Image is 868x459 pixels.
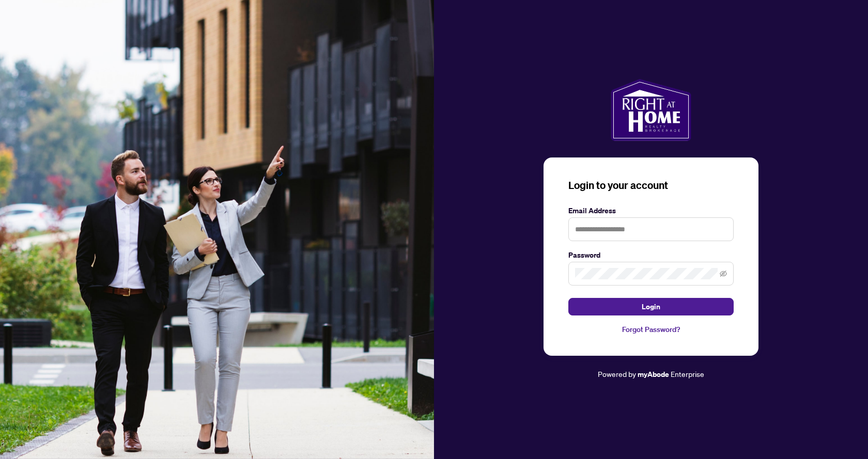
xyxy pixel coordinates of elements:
[671,369,704,378] span: Enterprise
[568,205,734,216] label: Email Address
[568,178,734,193] h3: Login to your account
[638,369,669,380] a: myAbode
[642,298,660,315] span: Login
[611,79,691,141] img: ma-logo
[568,298,734,315] button: Login
[568,324,734,335] a: Forgot Password?
[568,249,734,261] label: Password
[720,270,727,277] span: eye-invisible
[598,369,636,378] span: Powered by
